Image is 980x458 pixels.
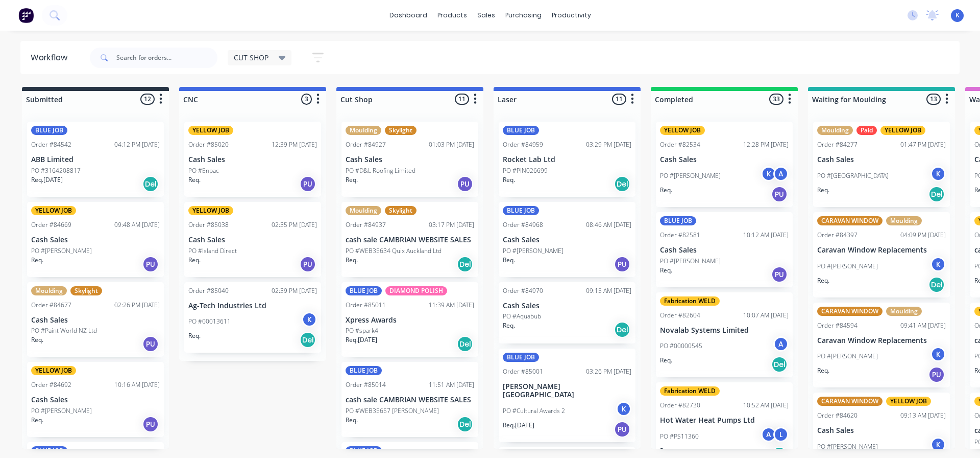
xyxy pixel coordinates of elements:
div: Order #84927 [346,140,386,149]
p: Caravan Window Replacements [817,336,946,345]
div: Order #85011 [346,301,386,310]
p: PO #WEB35634 Quix Auckland Ltd [346,246,442,256]
p: Cash Sales [817,426,946,435]
p: Cash Sales [660,155,789,164]
p: Cash Sales [817,155,946,164]
div: L [773,427,789,442]
p: Req. [188,331,201,340]
p: Req. [660,186,672,195]
div: Order #85038 [188,220,229,230]
p: PO #WEB35657 [PERSON_NAME] [346,406,439,416]
p: Hot Water Heat Pumps Ltd [660,416,789,425]
div: 11:39 AM [DATE] [429,301,474,310]
p: Req. [503,175,515,185]
p: Ag-Tech Industries Ltd [188,302,317,310]
p: Req. [346,416,358,425]
div: Fabrication WELDOrder #8260410:07 AM [DATE]Novalab Systems LimitedPO #00000545AReq.Del [656,292,793,378]
div: Moulding [886,307,922,316]
div: 10:07 AM [DATE] [743,311,789,320]
div: PU [614,421,630,438]
p: PO #[PERSON_NAME] [817,352,878,361]
div: 11:51 AM [DATE] [429,380,474,390]
div: 09:13 AM [DATE] [900,411,946,420]
div: BLUE JOBOrder #8500103:26 PM [DATE][PERSON_NAME][GEOGRAPHIC_DATA]PO #Cultural Awards 2KReq.[DATE]PU [499,349,635,443]
div: sales [472,8,500,23]
div: Order #84620 [817,411,857,420]
p: Novalab Systems Limited [660,326,789,335]
div: Order #84594 [817,321,857,330]
p: Req. [DATE] [503,421,534,430]
p: PO #00000545 [660,341,702,351]
div: YELLOW JOBOrder #8253412:28 PM [DATE]Cash SalesPO #[PERSON_NAME]KAReq.PU [656,122,793,207]
div: Order #84542 [31,140,71,149]
p: Cash Sales [503,302,631,310]
p: ABB Limited [31,155,160,164]
div: K [930,257,946,272]
p: PO #[PERSON_NAME] [503,246,563,256]
p: PO #Enpac [188,166,219,175]
div: Del [457,336,473,352]
div: K [761,166,776,181]
div: PU [457,176,473,192]
p: Cash Sales [188,236,317,244]
p: Caravan Window Replacements [817,246,946,255]
div: Order #82604 [660,311,700,320]
p: Cash Sales [503,236,631,244]
div: Order #82534 [660,140,700,149]
p: PO #Aquabub [503,312,541,321]
div: Del [928,277,945,293]
img: Factory [18,8,34,23]
span: K [955,11,960,20]
div: YELLOW JOBOrder #8466909:48 AM [DATE]Cash SalesPO #[PERSON_NAME]Req.PU [27,202,164,277]
div: BLUE JOB [346,366,382,375]
div: YELLOW JOBOrder #8503802:35 PM [DATE]Cash SalesPO #Island DirectReq.PU [184,202,321,277]
div: Order #85020 [188,140,229,149]
div: Order #84968 [503,220,543,230]
div: Skylight [385,206,416,215]
div: Order #84397 [817,231,857,240]
div: BLUE JOB [31,126,67,135]
div: YELLOW JOBOrder #8502012:39 PM [DATE]Cash SalesPO #EnpacReq.PU [184,122,321,197]
div: BLUE JOBOrder #8495903:29 PM [DATE]Rocket Lab LtdPO #PIN026699Req.Del [499,122,635,197]
div: CARAVAN WINDOW [817,397,883,406]
p: PO #[PERSON_NAME] [660,171,721,180]
div: YELLOW JOB [886,397,931,406]
a: dashboard [384,8,432,23]
div: 10:52 AM [DATE] [743,401,789,410]
div: Order #85014 [346,380,386,390]
div: Order #84669 [31,220,71,230]
div: K [930,166,946,181]
p: PO #00013611 [188,317,231,326]
p: Req. [31,335,43,345]
p: cash sale CAMBRIAN WEBSITE SALES [346,236,474,244]
div: MouldingPaidYELLOW JOBOrder #8427701:47 PM [DATE]Cash SalesPO #[GEOGRAPHIC_DATA]KReq.Del [813,122,950,207]
p: Xpress Awards [346,316,474,325]
div: Del [614,176,630,192]
p: Req. [503,256,515,265]
p: Req. [346,175,358,185]
div: 12:39 PM [DATE] [272,140,317,149]
p: Cash Sales [188,155,317,164]
div: BLUE JOB [660,216,696,225]
div: 02:26 PM [DATE] [114,301,160,310]
div: 02:39 PM [DATE] [272,286,317,295]
span: CUT SHOP [234,52,268,63]
p: Req. [188,175,201,185]
div: Del [928,186,945,202]
div: BLUE JOB [31,446,67,455]
div: Order #84677 [31,301,71,310]
div: Fabrication WELD [660,296,720,306]
div: BLUE JOB [346,446,382,455]
p: PO #[GEOGRAPHIC_DATA] [817,171,889,180]
p: Cash Sales [31,236,160,244]
div: A [773,336,789,352]
div: Moulding [31,286,67,295]
p: Req. [31,416,43,425]
div: CARAVAN WINDOW [817,216,883,225]
p: [PERSON_NAME][GEOGRAPHIC_DATA] [503,382,631,400]
p: Req. [346,256,358,265]
p: Req. [DATE] [346,335,377,345]
div: K [930,437,946,452]
div: YELLOW JOBOrder #8469210:16 AM [DATE]Cash SalesPO #[PERSON_NAME]Req.PU [27,362,164,437]
div: purchasing [500,8,547,23]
